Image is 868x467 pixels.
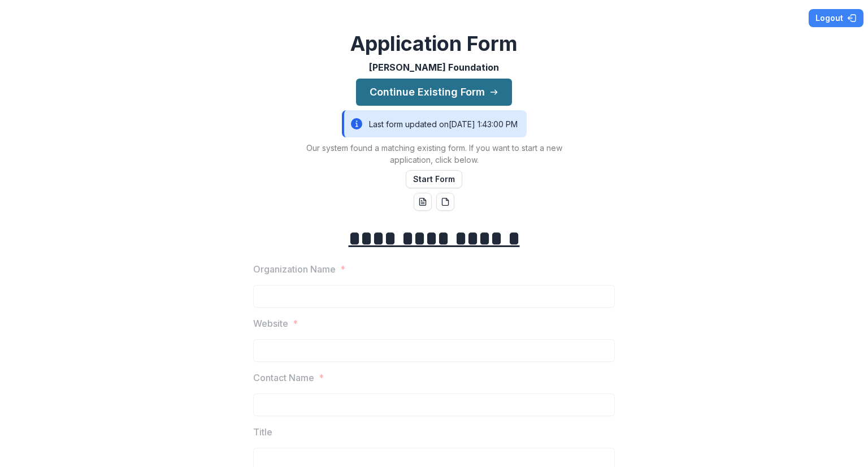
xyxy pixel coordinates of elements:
[436,193,454,211] button: pdf-download
[253,371,314,384] p: Contact Name
[253,262,336,276] p: Organization Name
[342,110,527,137] div: Last form updated on [DATE] 1:43:00 PM
[350,32,518,56] h2: Application Form
[253,425,272,439] p: Title
[293,142,575,166] p: Our system found a matching existing form. If you want to start a new application, click below.
[414,193,432,211] button: word-download
[809,9,863,27] button: Logout
[406,170,462,188] button: Start Form
[253,317,288,330] p: Website
[356,79,512,106] button: Continue Existing Form
[369,60,499,74] p: [PERSON_NAME] Foundation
